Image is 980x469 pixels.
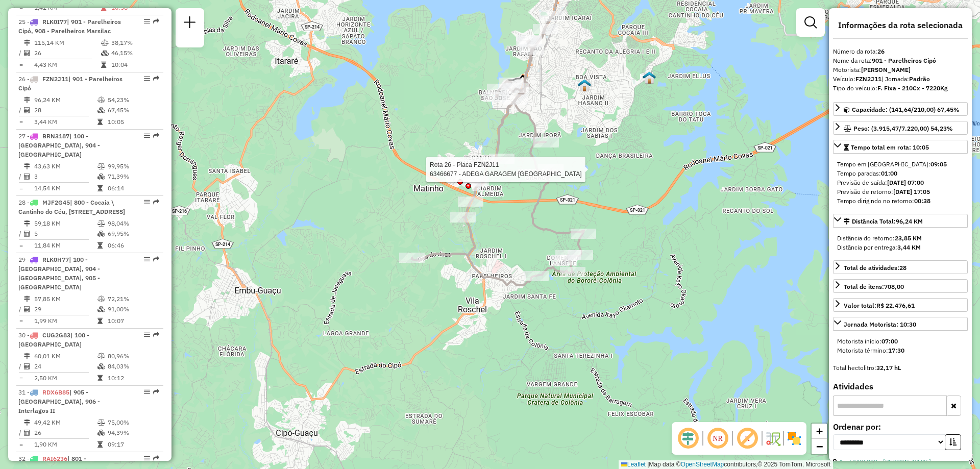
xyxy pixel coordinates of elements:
[34,48,101,58] td: 26
[107,351,159,361] td: 80,96%
[24,231,30,237] i: Total de Atividades
[18,75,122,92] span: | 901 - Parelheiros Cipó
[97,430,105,436] i: % de utilização da cubagem
[893,188,930,195] strong: [DATE] 17:05
[34,60,101,70] td: 4,43 KM
[111,38,159,48] td: 38,17%
[621,461,646,468] a: Leaflet
[42,18,67,26] span: RLK0I77
[101,62,106,68] i: Tempo total em rota
[833,214,968,228] a: Distância Total:96,24 KM
[24,97,30,103] i: Distância Total
[34,117,97,127] td: 3,44 KM
[877,84,948,92] strong: F. Fixa - 210Cx - 7220Kg
[34,439,97,450] td: 1,90 KM
[833,65,968,75] div: Motorista:
[107,439,159,450] td: 09:17
[18,18,121,35] span: 25 -
[97,419,105,426] i: % de utilização do peso
[24,50,30,56] i: Total de Atividades
[34,95,97,105] td: 96,24 KM
[24,296,30,302] i: Distância Total
[844,301,915,310] div: Valor total:
[877,47,885,55] strong: 26
[24,363,30,369] i: Total de Atividades
[812,424,827,439] a: Zoom in
[34,316,97,326] td: 1,99 KM
[837,243,964,252] div: Distância por entrega:
[18,316,23,326] td: =
[144,76,150,82] em: Opções
[837,178,964,187] div: Previsão de saída:
[24,353,30,359] i: Distância Total
[153,256,159,262] em: Rota exportada
[852,106,960,113] span: Capacidade: (141,64/210,00) 67,45%
[107,105,159,115] td: 67,45%
[144,133,150,139] em: Opções
[97,242,103,249] i: Tempo total em rota
[144,256,150,262] em: Opções
[34,428,97,438] td: 26
[107,417,159,428] td: 75,00%
[107,373,159,383] td: 10:12
[34,294,97,304] td: 57,85 KM
[844,217,923,226] div: Distância Total:
[97,231,105,237] i: % de utilização da cubagem
[800,12,821,33] a: Exibir filtros
[833,298,968,312] a: Valor total:R$ 22.476,61
[144,332,150,338] em: Opções
[837,196,964,206] div: Tempo dirigindo no retorno:
[34,373,97,383] td: 2,50 KM
[97,441,103,448] i: Tempo total em rota
[107,161,159,171] td: 99,95%
[647,461,649,468] span: |
[107,316,159,326] td: 10:07
[111,48,159,58] td: 46,15%
[837,187,964,196] div: Previsão de retorno:
[881,169,897,177] strong: 01:00
[42,256,69,263] span: RLK0H77
[97,318,103,324] i: Tempo total em rota
[34,229,97,239] td: 5
[107,117,159,127] td: 10:05
[861,66,911,73] strong: [PERSON_NAME]
[18,183,23,193] td: =
[107,171,159,182] td: 71,39%
[101,40,109,46] i: % de utilização do peso
[888,347,904,354] strong: 17:30
[844,264,906,271] span: Total de atividades:
[97,296,105,302] i: % de utilização do peso
[18,331,89,348] span: | 100 - [GEOGRAPHIC_DATA]
[837,234,964,243] div: Distância do retorno:
[34,161,97,171] td: 43,63 KM
[887,179,924,186] strong: [DATE] 07:00
[153,389,159,395] em: Rota exportada
[18,132,100,158] span: | 100 - [GEOGRAPHIC_DATA], 904 - [GEOGRAPHIC_DATA]
[153,18,159,24] em: Rota exportada
[97,185,103,191] i: Tempo total em rota
[97,220,105,227] i: % de utilização do peso
[107,218,159,229] td: 98,04%
[833,230,968,256] div: Distância Total:96,24 KM
[97,306,105,312] i: % de utilização da cubagem
[851,143,929,151] span: Tempo total em rota: 10:05
[844,282,904,291] div: Total de itens:
[97,163,105,169] i: % de utilização do peso
[18,304,23,314] td: /
[833,382,968,391] h4: Atividades
[816,440,823,453] span: −
[34,361,97,372] td: 24
[24,419,30,426] i: Distância Total
[18,171,23,182] td: /
[107,294,159,304] td: 72,21%
[107,95,159,105] td: 54,23%
[42,75,68,83] span: FZN2J11
[153,332,159,338] em: Rota exportada
[643,71,656,84] img: 603 UDC Light Grajau
[107,229,159,239] td: 69,95%
[855,75,881,83] strong: FZN2J11
[735,426,759,451] span: Exibir rótulo
[24,163,30,169] i: Distância Total
[812,439,827,454] a: Zoom out
[681,461,724,468] a: OpenStreetMap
